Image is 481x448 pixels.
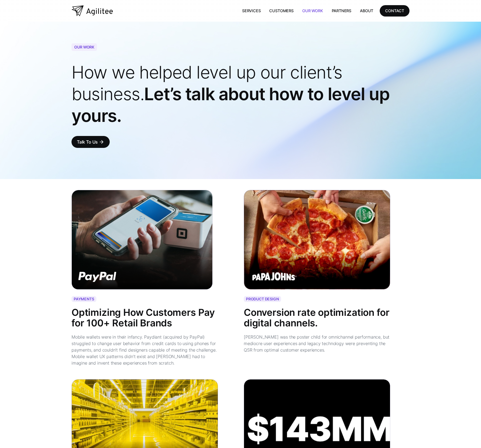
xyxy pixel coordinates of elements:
[71,307,218,328] div: Optimizing How Customers Pay for 100+ Retail Brands
[380,5,409,16] a: CONTACT
[71,136,110,148] a: Talk To Usarrow_forward
[356,5,378,16] a: About
[385,7,404,14] div: CONTACT
[71,43,97,51] div: OUR WORK
[74,297,94,301] div: PAYMENTS
[265,5,298,16] a: Customers
[71,5,113,16] a: home
[327,5,356,16] a: Partners
[244,307,391,328] div: Conversion rate optimization for digital channels.
[71,61,409,126] h1: Let’s talk about how to level up yours.
[71,334,218,366] div: Mobile wallets were in their infancy. Paydiant (acquired by PayPal) struggled to change user beha...
[298,5,327,16] a: Our Work
[238,5,265,16] a: Services
[246,297,279,301] div: PRODUCT DESIGN
[71,62,342,104] span: How we helped level up our client’s business.
[77,138,98,146] div: Talk To Us
[244,334,391,353] div: [PERSON_NAME] was the poster child for omnichannel performance, but mediocre user experiences and...
[99,139,104,145] div: arrow_forward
